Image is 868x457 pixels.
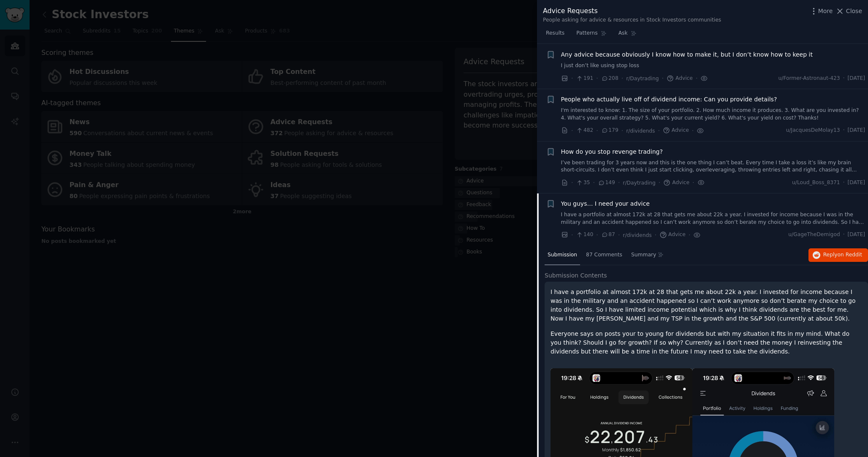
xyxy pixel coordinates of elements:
[576,127,593,134] span: 482
[601,231,615,239] span: 87
[696,74,697,83] span: ·
[576,30,597,37] span: Patterns
[561,50,813,59] a: Any advice because obviously I know how to make it, but I don’t know how to keep it
[843,127,845,134] span: ·
[618,231,620,239] span: ·
[848,231,865,239] span: [DATE]
[621,126,623,135] span: ·
[846,7,862,16] span: Close
[545,271,607,280] span: Submission Contents
[689,231,690,239] span: ·
[621,74,623,83] span: ·
[809,7,833,16] button: More
[838,252,862,258] span: on Reddit
[543,6,721,16] div: Advice Requests
[598,179,615,187] span: 149
[658,126,659,135] span: ·
[655,231,656,239] span: ·
[561,147,663,156] a: How do you stop revenge trading?
[576,75,593,82] span: 191
[626,128,655,134] span: r/dividends
[623,180,655,186] span: r/Daytrading
[593,178,595,187] span: ·
[823,251,862,259] span: Reply
[659,178,660,187] span: ·
[561,107,865,122] a: I'm interested to know: 1. The size of your portfolio. 2. How much income it produces. 3. What ar...
[561,95,777,104] a: People who actually live off of dividend income: Can you provide details?
[818,7,833,16] span: More
[551,288,862,323] p: I have a portfolio at almost 172k at 28 that gets me about 22k a year. I invested for income beca...
[561,159,865,174] a: I’ve been trading for 3 years now and this is the one thing I can’t beat. Every time I take a los...
[623,232,651,238] span: r/dividends
[618,178,620,187] span: ·
[601,127,618,134] span: 179
[692,178,694,187] span: ·
[631,251,656,259] span: Summary
[596,126,598,135] span: ·
[561,211,865,226] a: I have a portfolio at almost 172k at 28 that gets me about 22k a year. I invested for income beca...
[778,75,840,82] span: u/Former-Astronaut-423
[586,251,622,259] span: 87 Comments
[667,75,693,82] span: Advice
[843,231,845,239] span: ·
[561,62,865,70] a: I just don’t like using stop loss
[561,199,650,208] a: You guys… I need your advice
[576,231,593,239] span: 140
[571,74,573,83] span: ·
[548,251,577,259] span: Submission
[571,126,573,135] span: ·
[596,231,598,239] span: ·
[663,179,689,187] span: Advice
[543,16,721,24] div: People asking for advice & resources in Stock Investors communities
[601,75,618,82] span: 208
[546,30,564,37] span: Results
[543,27,567,44] a: Results
[663,127,689,134] span: Advice
[571,178,573,187] span: ·
[616,27,640,44] a: Ask
[551,329,862,356] p: Everyone says on posts your to young for dividends but with my situation it fits in my mind. What...
[835,7,862,16] button: Close
[659,231,686,239] span: Advice
[662,74,664,83] span: ·
[792,179,840,187] span: u/Loud_Boss_8371
[596,74,598,83] span: ·
[848,127,865,134] span: [DATE]
[571,231,573,239] span: ·
[786,127,840,134] span: u/JacquesDeMolay13
[808,248,868,262] button: Replyon Reddit
[788,231,840,239] span: u/GageTheDemigod
[618,30,628,37] span: Ask
[843,75,845,82] span: ·
[573,27,609,44] a: Patterns
[692,126,694,135] span: ·
[843,179,845,187] span: ·
[848,179,865,187] span: [DATE]
[848,75,865,82] span: [DATE]
[626,76,659,82] span: r/Daytrading
[576,179,590,187] span: 35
